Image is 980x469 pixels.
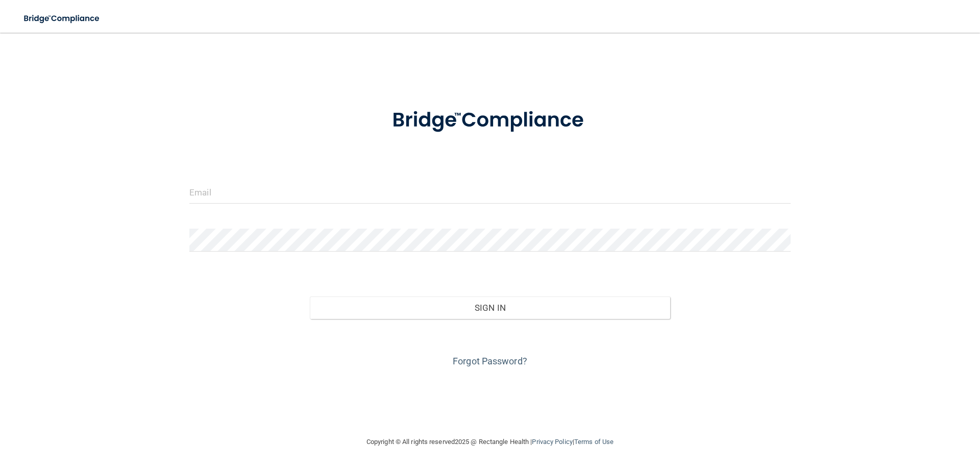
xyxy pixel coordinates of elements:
[189,181,791,204] input: Email
[15,8,109,29] img: bridge_compliance_login_screen.278c3ca4.svg
[304,426,676,458] div: Copyright © All rights reserved 2025 @ Rectangle Health | |
[453,356,527,366] a: Forgot Password?
[371,94,609,147] img: bridge_compliance_login_screen.278c3ca4.svg
[532,438,572,446] a: Privacy Policy
[310,297,671,319] button: Sign In
[574,438,614,446] a: Terms of Use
